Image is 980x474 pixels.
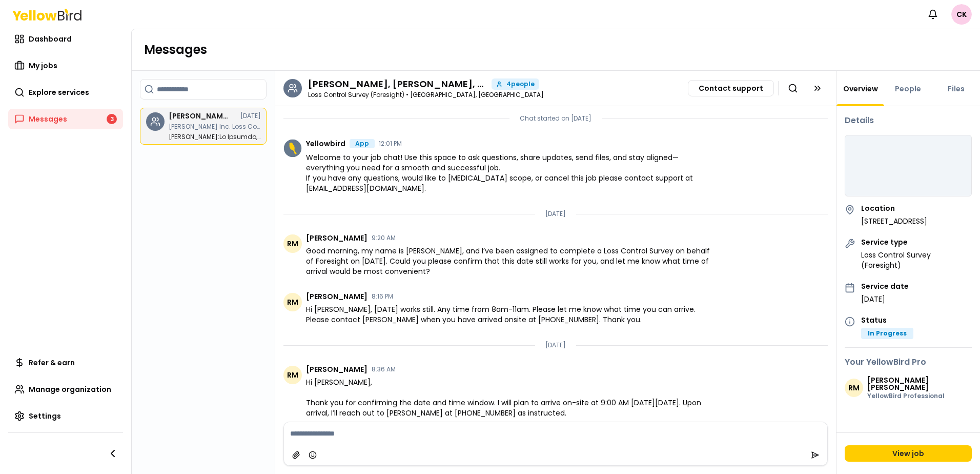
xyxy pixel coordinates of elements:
span: RM [283,293,302,311]
div: App [350,139,375,148]
a: Refer & earn [8,352,123,373]
a: Files [942,84,971,94]
span: Hi [PERSON_NAME], [DATE] works still. Any time from 8am-11am. Please let me know what time you ca... [306,304,714,325]
h4: Service date [861,283,909,290]
div: Chat messages [275,106,836,422]
time: 9:20 AM [372,235,396,241]
p: Hi Richard, thank you for your help on this visit. The address that has been provided is the corr... [169,134,261,140]
h3: [PERSON_NAME] [PERSON_NAME] [867,377,972,391]
time: 8:36 AM [372,366,396,372]
span: 4 people [506,81,535,87]
time: [DATE] [240,113,261,119]
span: Manage organization [29,384,111,394]
a: Dashboard [8,29,123,49]
span: Refer & earn [29,358,75,368]
span: RM [283,366,302,384]
span: Yellowbird [306,140,345,147]
iframe: Job Location [845,135,971,197]
div: In Progress [861,328,913,339]
h4: Location [861,205,927,212]
a: Overview [837,84,884,94]
p: [STREET_ADDRESS] [861,216,927,226]
a: Settings [8,406,123,426]
h1: Messages [144,42,968,58]
span: RM [845,379,863,397]
h3: Richard F. Moreno, Ricardo Macias, Cody Kelly, Luis Gordon -Fiano [308,80,487,89]
a: My jobs [8,55,123,76]
p: [DATE] [545,210,566,218]
p: Loss Control Survey (Foresight) • [GEOGRAPHIC_DATA], [GEOGRAPHIC_DATA] [308,92,544,98]
time: 8:16 PM [372,293,393,300]
span: My jobs [29,61,57,71]
button: Contact support [688,80,774,96]
p: [DATE] [545,341,566,349]
p: YellowBird Professional [867,393,972,399]
span: [PERSON_NAME] [306,234,367,242]
h3: Your YellowBird Pro [845,356,972,368]
h3: Richard F. Moreno, Ricardo Macias, Cody Kelly, Luis Gordon -Fiano [169,112,230,120]
span: Messages [29,114,67,124]
span: [PERSON_NAME] [306,366,367,373]
h4: Service type [861,239,972,246]
a: Manage organization [8,379,123,400]
h3: Details [845,114,972,127]
span: CK [951,4,972,25]
p: Chat started on [DATE] [520,114,591,123]
span: Settings [29,411,61,421]
span: Good morning, my name is [PERSON_NAME], and I’ve been assigned to complete a Loss Control Survey ... [306,246,714,276]
span: Explore services [29,87,89,97]
span: Dashboard [29,34,72,44]
span: [PERSON_NAME] [306,293,367,300]
a: [PERSON_NAME], [PERSON_NAME], [PERSON_NAME], [PERSON_NAME][DATE][PERSON_NAME] Inc. Loss Control S... [140,108,267,145]
a: Explore services [8,82,123,103]
p: Gordon- Fiano Inc. Loss Control Survey (Foresight) - 5557 Calle Arena, Carpinteria, CA 93013 [169,124,261,130]
a: Messages3 [8,109,123,129]
time: 12:01 PM [379,141,402,147]
p: Loss Control Survey (Foresight) [861,250,972,270]
span: RM [283,234,302,253]
p: [DATE] [861,294,909,304]
a: View job [845,445,972,462]
span: Welcome to your job chat! Use this space to ask questions, share updates, send files, and stay al... [306,152,714,193]
a: People [889,84,927,94]
h4: Status [861,317,913,324]
div: 3 [107,114,117,124]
